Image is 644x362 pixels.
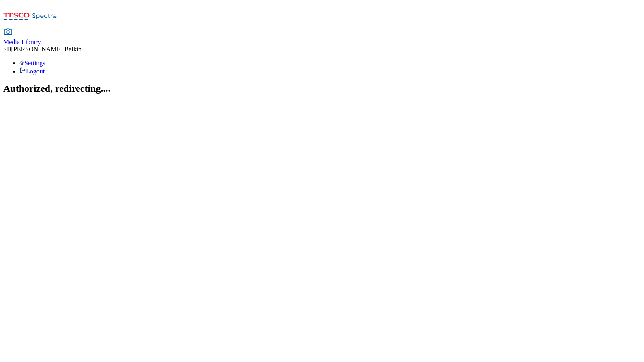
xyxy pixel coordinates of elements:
a: Media Library [3,29,41,46]
a: Settings [19,60,45,66]
span: [PERSON_NAME] Balkin [11,46,82,53]
span: SB [3,46,11,53]
h2: Authorized, redirecting.... [3,83,641,94]
span: Media Library [3,39,41,45]
a: Logout [19,68,45,75]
